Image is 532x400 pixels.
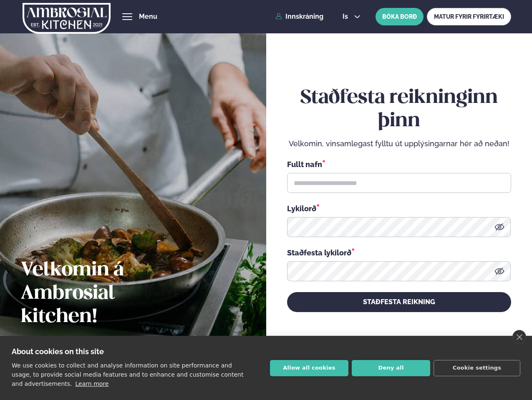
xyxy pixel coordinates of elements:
[376,8,424,25] button: BÓKA BORÐ
[287,86,511,133] h2: Staðfesta reikninginn þinn
[287,292,511,312] button: STAÐFESTA REIKNING
[434,360,520,376] button: Cookie settings
[336,13,367,20] button: is
[12,347,104,356] strong: About cookies on this site
[343,13,350,20] span: is
[427,8,511,25] a: MATUR FYRIR FYRIRTÆKI
[76,380,109,387] a: Learn more
[270,360,348,376] button: Allow all cookies
[12,362,243,387] p: We use cookies to collect and analyse information on site performance and usage, to provide socia...
[287,247,511,258] div: Staðfesta lykilorð
[275,13,323,20] a: Innskráning
[352,360,430,376] button: Deny all
[287,159,511,170] div: Fullt nafn
[287,139,511,149] p: Velkomin, vinsamlegast fylltu út upplýsingarnar hér að neðan!
[21,259,194,329] h2: Velkomin á Ambrosial kitchen!
[512,330,526,344] a: close
[23,1,111,35] img: logo
[122,12,132,22] button: hamburger
[287,203,511,214] div: Lykilorð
